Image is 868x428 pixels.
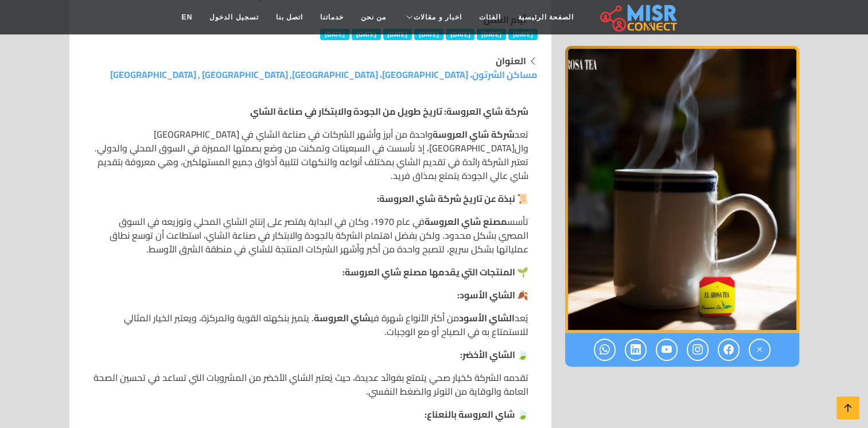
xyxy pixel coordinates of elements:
p: تعد واحدة من أبرز وأشهر الشركات في صناعة الشاي في [GEOGRAPHIC_DATA] وال[GEOGRAPHIC_DATA]، إذ تأسس... [92,127,528,182]
strong: شركة شاي العروسة: تاريخ طويل من الجودة والابتكار في صناعة الشاي [250,103,528,120]
a: الصفحة الرئيسية [509,6,582,28]
a: من نحن [352,6,395,28]
div: 1 / 1 [565,46,799,333]
a: الفئات [470,6,509,28]
strong: العنوان [496,52,526,69]
a: خدماتنا [312,6,352,28]
strong: 🌱 المنتجات التي يقدمها مصنع شاي العروسة: [342,263,528,281]
a: اخبار و مقالات [395,6,470,28]
strong: مصنع شاي العروسة [425,213,507,230]
img: مصنع شاي العروسة [565,46,799,333]
strong: 🍃 شاي العروسة بالنعناع: [425,406,528,423]
p: يُعد من أكثر الأنواع شهرة في . يتميز بنكهته القوية والمركزة، ويعتبر الخيار المثالي للاستمتاع به ف... [92,311,528,338]
a: تسجيل الدخول [201,6,267,28]
strong: 🍃 الشاي الأخضر: [460,346,528,363]
a: EN [173,6,201,28]
strong: 🍂 الشاي الأسود: [457,286,528,304]
img: main.misr_connect [600,3,677,32]
strong: شركة شاي العروسة [433,126,515,143]
strong: شاي العروسة [314,309,371,326]
a: مساكن الشرتون، [GEOGRAPHIC_DATA]، [GEOGRAPHIC_DATA], [GEOGRAPHIC_DATA] , [GEOGRAPHIC_DATA] [110,66,538,83]
p: تأسس في عام 1970، وكان في البداية يقتصر على إنتاج الشاي المحلي وتوزيعه في السوق المصري بشكل محدود... [92,215,528,256]
strong: 📜 نبذة عن تاريخ شركة شاي العروسة: [377,190,528,207]
p: تقدمه الشركة كخيار صحي يتمتع بفوائد عديدة، حيث يُعتبر الشاي الأخضر من المشروبات التي تساعد في تحس... [92,371,528,398]
span: اخبار و مقالات [414,12,462,22]
a: اتصل بنا [267,6,312,28]
strong: الشاي الأسود [459,309,515,326]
